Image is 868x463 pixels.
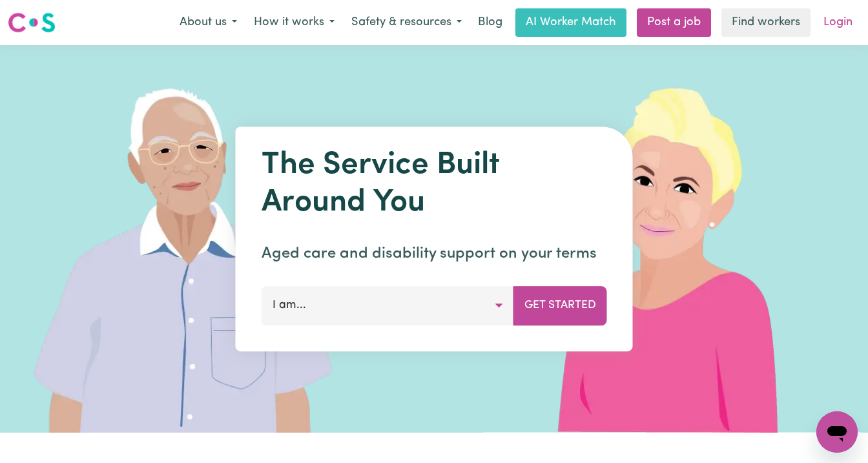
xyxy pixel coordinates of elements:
[637,8,711,37] a: Post a job
[515,8,626,37] a: AI Worker Match
[8,8,56,37] a: Careseekers logo
[816,411,858,453] iframe: Button to launch messaging window
[470,8,510,37] a: Blog
[171,9,245,36] button: About us
[721,8,811,37] a: Find workers
[816,8,860,37] a: Login
[513,286,607,325] button: Get Started
[262,147,607,221] h1: The Service Built Around You
[343,9,470,36] button: Safety & resources
[262,286,514,325] button: I am...
[262,242,607,265] p: Aged care and disability support on your terms
[8,11,56,34] img: Careseekers logo
[245,9,343,36] button: How it works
